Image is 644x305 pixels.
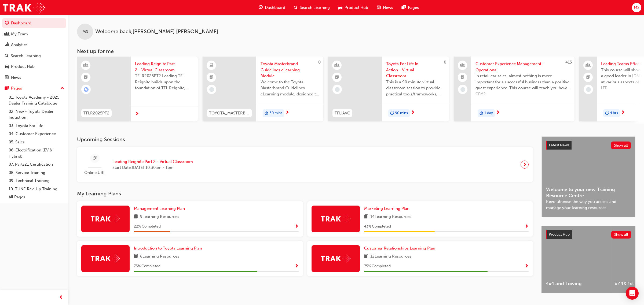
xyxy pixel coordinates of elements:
span: duration-icon [605,110,609,117]
span: booktick-icon [586,74,590,81]
span: pages-icon [402,4,406,11]
span: This is a 90 minute virtual classroom session to provide practical tools/frameworks, behaviours a... [386,79,445,97]
span: 90 mins [395,110,408,116]
button: Show all [611,231,631,239]
span: Show Progress [525,264,529,269]
button: Show Progress [295,263,299,270]
span: learningResourceType_INSTRUCTOR_LED-icon [84,62,88,69]
a: 0TFLIAVCToyota For Life In Action - Virtual ClassroomThis is a 90 minute virtual classroom sessio... [328,57,449,121]
span: TFLR2025PT2 [83,110,109,116]
button: Pages [2,83,66,93]
a: 04. Customer Experience [6,130,66,138]
span: 0 [318,60,321,65]
a: 0TOYOTA_MASTERBRAND_ELToyota Masterbrand Guidelines eLearning ModuleWelcome to the Toyota Masterb... [203,57,323,121]
span: Start Date: [DATE] 10:30am - 1pm [112,165,193,171]
a: guage-iconDashboard [254,2,290,13]
a: Customer Relationships Learning Plan [364,245,437,251]
span: learningResourceType_INSTRUCTOR_LED-icon [335,62,339,69]
span: Online URL [81,170,108,176]
span: 415 [565,60,572,65]
span: book-icon [134,253,138,260]
span: Welcome to the Toyota Masterbrand Guidelines eLearning module, designed to enhance your knowledge... [261,79,319,97]
span: MS [82,29,88,35]
a: news-iconNews [372,2,397,13]
span: book-icon [364,253,368,260]
span: 1 day [484,110,493,116]
h3: Upcoming Sessions [77,136,533,143]
span: learningRecordVerb_NONE-icon [209,87,214,92]
a: 4x4 and Towing [541,226,610,293]
span: learningRecordVerb_NONE-icon [460,87,465,92]
div: Product Hub [11,64,35,70]
span: Toyota Masterbrand Guidelines eLearning Module [261,61,319,79]
span: Show Progress [295,264,299,269]
span: Product Hub [549,232,570,237]
span: learningRecordVerb_NONE-icon [586,87,591,92]
span: Leading Reignite Part 2 - Virtual Classroom [112,159,193,165]
div: News [11,75,21,81]
img: Trak [321,215,350,223]
span: 9 Learning Resources [140,214,179,220]
a: Dashboard [2,18,66,28]
div: Analytics [11,42,28,48]
span: 0 [444,60,446,65]
span: next-icon [621,110,625,115]
span: TFLR2025PT2 Leading TFL Reignite builds upon the foundation of TFL Reignite, reaffirming our comm... [135,73,193,91]
span: Customer Experience Management - Operational [475,61,570,73]
button: Show Progress [295,223,299,230]
span: 75 % Completed [134,263,160,269]
span: Introduction to Toyota Learning Plan [134,246,202,251]
span: learningRecordVerb_ENROLL-icon [84,87,89,92]
span: booktick-icon [84,74,88,81]
span: book-icon [134,214,138,220]
span: chart-icon [5,43,9,47]
span: duration-icon [390,110,394,117]
span: up-icon [60,85,64,92]
button: Show Progress [525,263,529,270]
span: In retail car sales, almost nothing is more important for a successful business than a positive g... [475,73,570,91]
span: duration-icon [480,110,483,117]
span: Management Learning Plan [134,206,185,211]
a: My Team [2,29,66,39]
span: 30 mins [269,110,282,116]
img: Trak [321,254,350,263]
a: Search Learning [2,51,66,61]
span: Marketing Learning Plan [364,206,409,211]
button: MS [632,3,641,12]
span: MS [634,5,639,11]
h3: My Learning Plans [77,191,533,197]
span: Show Progress [295,224,299,229]
h3: Next up for me [68,48,644,54]
span: Welcome back , [PERSON_NAME] [PERSON_NAME] [95,29,218,35]
span: 14 Learning Resources [370,214,411,220]
span: 75 % Completed [364,263,391,269]
span: TOYOTA_MASTERBRAND_EL [209,110,250,116]
span: news-icon [5,75,9,80]
span: sessionType_ONLINE_URL-icon [93,155,97,162]
span: Product Hub [345,5,368,11]
img: Trak [3,2,45,14]
span: people-icon [461,62,464,69]
span: next-icon [496,110,500,115]
img: Trak [91,215,120,223]
span: book-icon [364,214,368,220]
a: Introduction to Toyota Learning Plan [134,245,204,251]
a: Product HubShow all [546,230,631,239]
a: 01. Toyota Academy - 2025 Dealer Training Catalogue [6,93,66,107]
span: booktick-icon [210,74,213,81]
button: DashboardMy TeamAnalyticsSearch LearningProduct HubNews [2,17,66,83]
span: people-icon [5,32,9,37]
button: Show Progress [525,223,529,230]
button: Show all [611,142,631,149]
span: 8 Learning Resources [140,253,179,260]
a: Online URLLeading Reignite Part 2 - Virtual ClassroomStart Date:[DATE] 10:30am - 1pm [81,151,529,178]
a: TFLR2025PT2Leading Reignite Part 2 - Virtual ClassroomTFLR2025PT2 Leading TFL Reignite builds upo... [77,57,198,121]
span: booktick-icon [335,74,339,81]
span: pages-icon [5,86,9,91]
span: next-icon [285,110,289,115]
span: prev-icon [59,294,63,301]
div: Search Learning [11,53,41,59]
img: Trak [91,254,120,263]
a: 415Customer Experience Management - OperationalIn retail car sales, almost nothing is more import... [454,57,575,121]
